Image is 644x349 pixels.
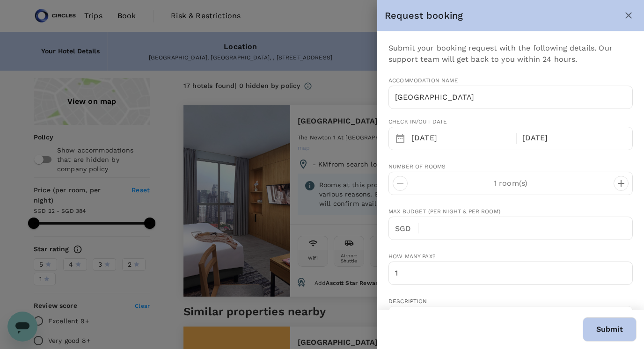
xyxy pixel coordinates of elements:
button: Submit [583,317,637,342]
span: Number of rooms [388,163,446,170]
span: How many pax? [388,253,436,260]
button: decrease [614,176,629,191]
span: Description [388,298,427,305]
p: SGD [395,223,418,234]
span: Check in/out date [388,118,447,125]
p: Submit your booking request with the following details. Our support team will get back to you wit... [388,43,633,65]
span: Max Budget (per night & per room) [388,208,500,215]
div: Request booking [385,8,621,23]
p: 1 room(s) [408,178,614,189]
div: [DATE] [519,129,625,147]
div: [DATE] [408,129,514,147]
button: close [621,7,637,23]
span: Accommodation Name [388,76,633,86]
